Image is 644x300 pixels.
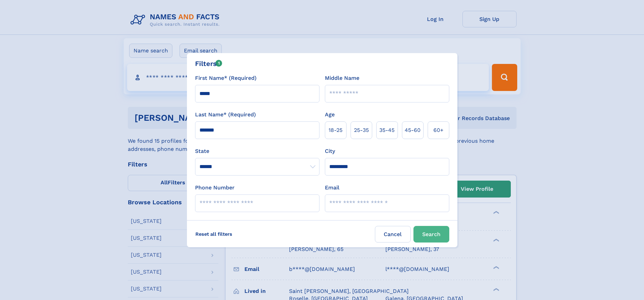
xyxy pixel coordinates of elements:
label: Age [325,111,335,119]
span: 18‑25 [329,126,342,134]
span: 45‑60 [405,126,421,134]
button: Search [413,226,449,243]
label: City [325,147,335,155]
label: First Name* (Required) [195,74,257,82]
label: Phone Number [195,184,235,192]
label: State [195,147,319,155]
label: Email [325,184,339,192]
span: 35‑45 [379,126,395,134]
label: Reset all filters [191,226,237,242]
span: 25‑35 [354,126,369,134]
div: Filters [195,59,222,69]
label: Cancel [375,226,411,243]
label: Last Name* (Required) [195,111,256,119]
label: Middle Name [325,74,359,82]
span: 60+ [433,126,444,134]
